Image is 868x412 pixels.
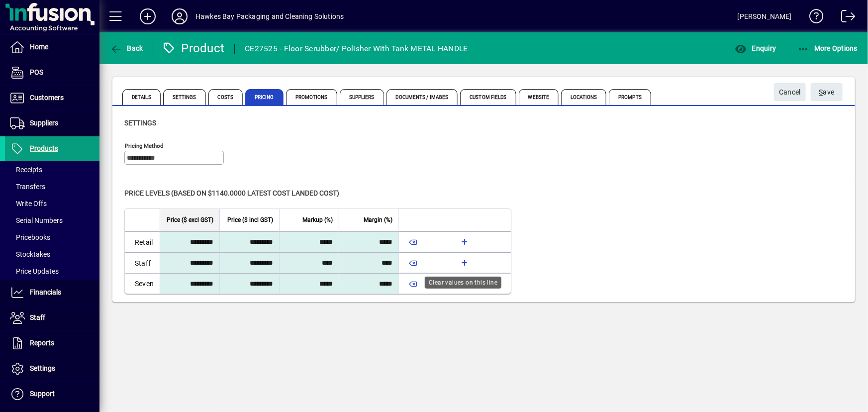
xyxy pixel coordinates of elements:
[5,306,99,330] a: Staff
[125,231,160,252] td: Retail
[609,89,651,105] span: Prompts
[340,89,384,105] span: Suppliers
[561,89,606,105] span: Locations
[5,280,99,305] a: Financials
[30,119,58,127] span: Suppliers
[5,86,99,110] a: Customers
[10,233,50,241] span: Pricebooks
[460,89,516,105] span: Custom Fields
[779,84,801,101] span: Cancel
[124,119,156,127] span: Settings
[164,7,195,25] button: Profile
[208,89,243,105] span: Costs
[30,313,45,321] span: Staff
[107,39,146,57] button: Back
[30,390,55,398] span: Support
[10,166,42,174] span: Receipts
[735,44,776,52] span: Enquiry
[5,246,99,263] a: Stocktakes
[519,89,559,105] span: Website
[5,382,99,407] a: Support
[774,83,806,101] button: Cancel
[819,84,835,101] span: ave
[125,252,160,273] td: Staff
[30,144,58,152] span: Products
[5,229,99,246] a: Pricebooks
[110,44,143,52] span: Back
[425,277,501,289] div: Clear values on this line
[286,89,337,105] span: Promotions
[10,267,59,275] span: Price Updates
[163,89,206,105] span: Settings
[195,8,344,24] div: Hawkes Bay Packaging and Cleaning Solutions
[5,161,99,178] a: Receipts
[30,288,61,296] span: Financials
[245,89,284,105] span: Pricing
[122,89,161,105] span: Details
[819,88,823,96] span: S
[5,263,99,280] a: Price Updates
[5,178,99,195] a: Transfers
[5,60,99,85] a: POS
[5,111,99,136] a: Suppliers
[10,250,50,258] span: Stocktakes
[10,200,47,207] span: Write Offs
[5,331,99,356] a: Reports
[302,214,333,225] span: Markup (%)
[30,339,54,347] span: Reports
[5,212,99,229] a: Serial Numbers
[811,83,843,101] button: Save
[125,273,160,294] td: Seven
[124,189,339,197] span: Price levels (based on $1140.0000 Latest cost landed cost)
[795,39,861,57] button: More Options
[132,7,164,25] button: Add
[99,39,154,57] app-page-header-button: Back
[10,216,63,224] span: Serial Numbers
[10,183,45,191] span: Transfers
[732,39,778,57] button: Enquiry
[30,94,64,102] span: Customers
[162,40,225,56] div: Product
[738,8,792,24] div: [PERSON_NAME]
[30,68,43,76] span: POS
[227,214,273,225] span: Price ($ incl GST)
[5,356,99,381] a: Settings
[245,41,468,57] div: CE27525 - Floor Scrubber/ Polisher With Tank METAL HANDLE
[5,195,99,212] a: Write Offs
[364,214,392,225] span: Margin (%)
[834,2,856,34] a: Logout
[802,2,824,34] a: Knowledge Base
[30,364,55,372] span: Settings
[5,35,99,60] a: Home
[797,44,858,52] span: More Options
[125,142,164,149] mat-label: Pricing method
[386,89,458,105] span: Documents / Images
[167,214,213,225] span: Price ($ excl GST)
[30,43,48,51] span: Home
